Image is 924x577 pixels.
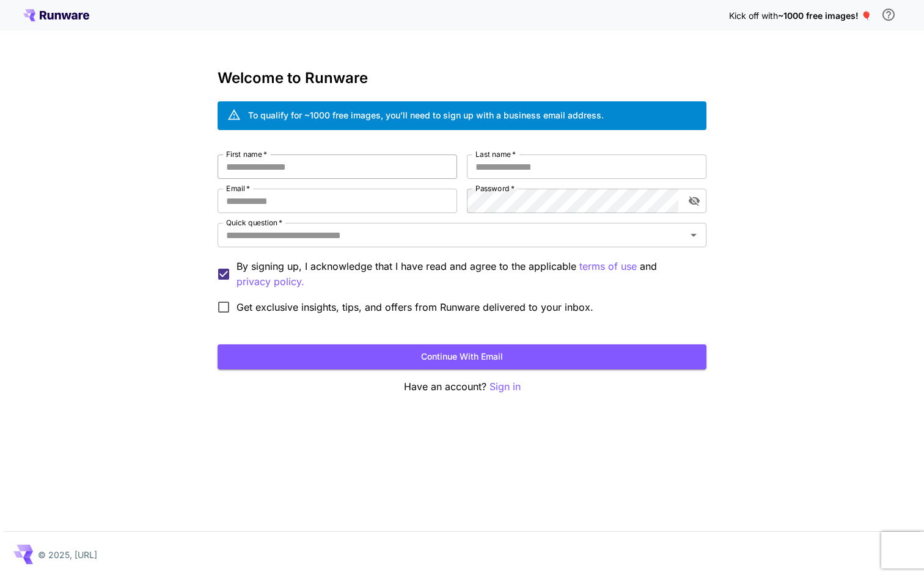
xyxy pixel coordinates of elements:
[490,379,521,394] button: Sign in
[778,10,871,21] span: ~1000 free images! 🎈
[237,274,304,289] button: By signing up, I acknowledge that I have read and agree to the applicable terms of use and
[218,379,706,394] p: Have an account?
[579,259,637,274] p: terms of use
[218,70,706,87] h3: Welcome to Runware
[683,190,705,212] button: toggle password visibility
[579,259,637,274] button: By signing up, I acknowledge that I have read and agree to the applicable and privacy policy.
[237,300,593,314] span: Get exclusive insights, tips, and offers from Runware delivered to your inbox.
[226,149,267,159] label: First name
[226,217,282,228] label: Quick question
[475,183,515,194] label: Password
[237,259,697,289] p: By signing up, I acknowledge that I have read and agree to the applicable and
[685,227,702,244] button: Open
[237,274,304,289] p: privacy policy.
[226,183,250,194] label: Email
[248,109,604,122] div: To qualify for ~1000 free images, you’ll need to sign up with a business email address.
[475,149,516,159] label: Last name
[38,548,97,561] p: © 2025, [URL]
[876,2,901,27] button: In order to qualify for free credit, you need to sign up with a business email address and click ...
[218,344,706,369] button: Continue with email
[729,10,778,21] span: Kick off with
